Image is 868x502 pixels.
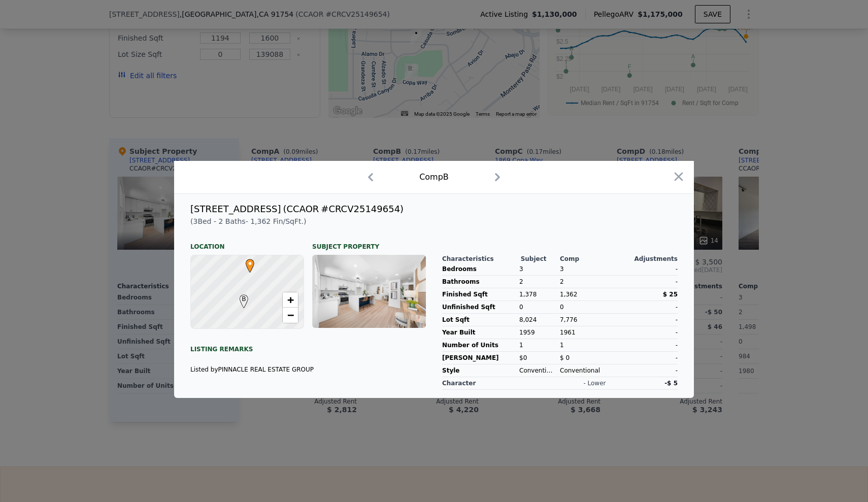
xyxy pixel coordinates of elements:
[243,259,249,265] div: •
[237,294,243,300] div: B
[442,364,515,377] div: Style
[442,352,515,364] div: [PERSON_NAME]
[190,217,306,225] span: ( 3 Bed - 2 Baths - Fin/SqFt.)
[287,309,294,321] span: −
[621,364,678,377] div: -
[442,255,521,263] div: Characteristics
[621,352,678,364] div: -
[312,235,426,251] div: Subject Property
[621,339,678,351] div: -
[442,339,515,351] div: Number of Units
[190,365,426,374] div: Listed by PINNACLE REAL ESTATE GROUP
[237,294,251,304] span: B
[560,316,577,323] span: 7,776
[283,308,298,323] a: Zoom out
[519,352,556,364] div: $0
[560,291,577,298] span: 1,362
[519,288,556,300] div: 1,378
[519,314,556,326] div: 8,024
[560,354,570,361] span: $ 0
[560,265,564,273] span: 3
[442,326,515,339] div: Year Built
[442,276,515,288] div: Bathrooms
[583,379,606,387] div: - lower
[321,202,400,216] span: # CRCV25149654
[560,339,617,351] div: 1
[442,314,515,326] div: Lot Sqft
[519,301,556,313] div: 0
[287,202,319,216] span: CCAOR
[190,337,426,353] div: Listing remarks
[619,255,678,263] div: Adjustments
[519,326,556,339] div: 1959
[664,380,678,387] span: -$ 5
[250,217,271,225] span: 1,362
[442,288,515,300] div: Finished Sqft
[521,255,560,263] div: Subject
[663,291,678,298] span: $ 25
[519,263,556,275] div: 3
[283,202,678,216] div: ( )
[442,377,537,390] div: character
[519,276,556,288] div: 2
[419,171,449,183] div: Comp B
[519,339,556,351] div: 1
[442,301,515,313] div: Unfinished Sqft
[621,326,678,339] div: -
[560,304,564,311] span: 0
[287,293,294,306] span: +
[190,202,281,216] div: [STREET_ADDRESS]
[621,263,678,275] div: -
[621,276,678,288] div: -
[442,263,515,275] div: Bedrooms
[560,255,619,263] div: Comp
[621,301,678,313] div: -
[560,276,617,288] div: 2
[190,235,304,251] div: Location
[560,326,617,339] div: 1961
[519,364,556,377] div: Conventional
[560,364,617,377] div: Conventional
[283,292,298,308] a: Zoom in
[243,256,257,271] span: •
[621,314,678,326] div: -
